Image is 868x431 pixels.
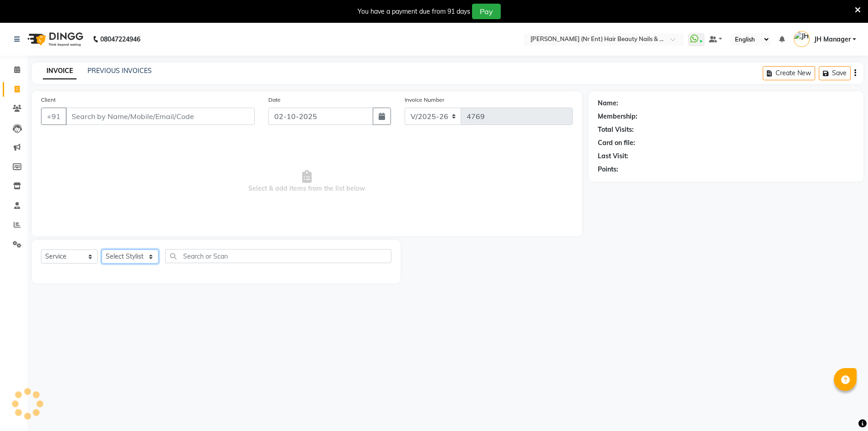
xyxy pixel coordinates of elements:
[814,35,851,44] span: JH Manager
[405,96,444,104] label: Invoice Number
[165,249,391,263] input: Search or Scan
[763,66,815,80] button: Create New
[66,108,255,125] input: Search by Name/Mobile/Email/Code
[598,138,635,148] div: Card on file:
[268,96,281,104] label: Date
[41,96,56,104] label: Client
[358,7,470,16] div: You have a payment due from 91 days
[598,151,628,161] div: Last Visit:
[23,26,86,52] img: logo
[819,66,851,80] button: Save
[472,4,501,19] button: Pay
[598,125,634,135] div: Total Visits:
[100,26,140,52] b: 08047224946
[41,136,573,227] span: Select & add items from the list below
[598,165,618,174] div: Points:
[794,31,810,47] img: JH Manager
[87,67,152,75] a: PREVIOUS INVOICES
[41,108,67,125] button: +91
[598,99,618,108] div: Name:
[43,63,77,79] a: INVOICE
[598,112,637,121] div: Membership:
